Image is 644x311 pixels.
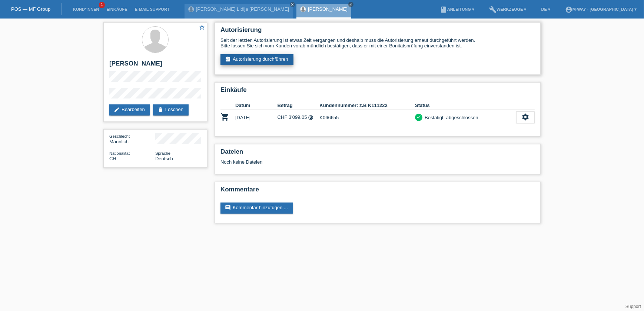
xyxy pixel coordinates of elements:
h2: Autorisierung [220,26,535,37]
a: deleteLöschen [153,104,189,116]
i: delete [157,107,163,113]
h2: Kommentare [220,186,535,197]
span: Nationalität [109,151,130,155]
div: Noch keine Dateien [220,159,447,165]
a: Support [625,304,641,309]
a: [PERSON_NAME] Lidija [PERSON_NAME] [196,6,289,12]
i: settings [521,113,530,121]
th: Kundennummer: z.B K111222 [319,101,415,110]
th: Status [415,101,516,110]
i: edit [114,107,120,113]
span: Deutsch [155,156,173,161]
a: Einkäufe [103,7,131,11]
td: [DATE] [235,110,278,125]
a: account_circlem-way - [GEOGRAPHIC_DATA] ▾ [561,7,640,11]
a: close [290,2,295,7]
a: bookAnleitung ▾ [436,7,478,11]
td: K066655 [319,110,415,125]
span: 1 [99,2,105,8]
a: POS — MF Group [11,6,50,12]
i: close [291,3,294,6]
span: Schweiz [109,156,116,161]
th: Datum [235,101,278,110]
th: Betrag [278,101,320,110]
a: DE ▾ [538,7,554,11]
a: [PERSON_NAME] [308,6,348,12]
a: star_border [199,24,205,32]
a: commentKommentar hinzufügen ... [220,203,293,214]
i: star_border [199,24,205,31]
div: Männlich [109,133,155,144]
a: assignment_turned_inAutorisierung durchführen [220,54,293,65]
a: buildWerkzeuge ▾ [485,7,530,11]
i: close [349,3,353,6]
h2: [PERSON_NAME] [109,60,201,71]
td: CHF 3'099.05 [278,110,320,125]
i: Fixe Raten (24 Raten) [308,115,314,120]
h2: Einkäufe [220,86,535,97]
i: book [440,6,447,13]
i: POSP00007758 [220,113,229,121]
a: close [348,2,353,7]
i: check [416,114,421,120]
div: Bestätigt, abgeschlossen [422,114,478,121]
a: Kund*innen [69,7,103,11]
i: build [489,6,497,13]
i: account_circle [565,6,572,13]
span: Geschlecht [109,134,130,138]
span: Sprache [155,151,170,155]
i: comment [225,205,231,211]
div: Seit der letzten Autorisierung ist etwas Zeit vergangen und deshalb muss die Autorisierung erneut... [220,37,535,49]
i: assignment_turned_in [225,56,231,62]
h2: Dateien [220,148,535,159]
a: editBearbeiten [109,104,150,116]
a: E-Mail Support [131,7,173,11]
